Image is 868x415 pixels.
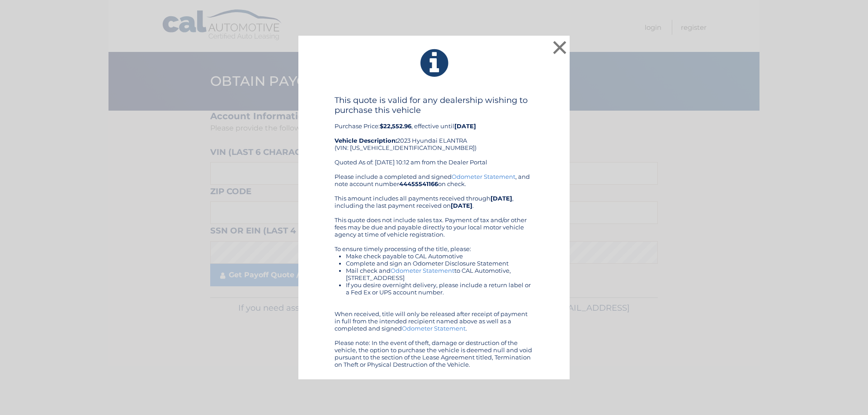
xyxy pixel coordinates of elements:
[451,202,472,209] b: [DATE]
[335,95,533,173] div: Purchase Price: , effective until 2023 Hyundai ELANTRA (VIN: [US_VEHICLE_IDENTIFICATION_NUMBER]) ...
[346,252,533,260] li: Make check payable to CAL Automotive
[454,122,476,130] b: [DATE]
[391,267,454,274] a: Odometer Statement
[346,260,533,267] li: Complete and sign an Odometer Disclosure Statement
[399,180,438,187] b: 44455541166
[402,325,466,332] a: Odometer Statement
[335,173,533,368] div: Please include a completed and signed , and note account number on check. This amount includes al...
[346,281,533,296] li: If you desire overnight delivery, please include a return label or a Fed Ex or UPS account number.
[346,267,533,281] li: Mail check and to CAL Automotive, [STREET_ADDRESS]
[335,137,397,144] strong: Vehicle Description:
[491,195,512,202] b: [DATE]
[335,95,533,115] h4: This quote is valid for any dealership wishing to purchase this vehicle
[380,122,411,130] b: $22,552.96
[452,173,515,180] a: Odometer Statement
[551,38,569,56] button: ×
